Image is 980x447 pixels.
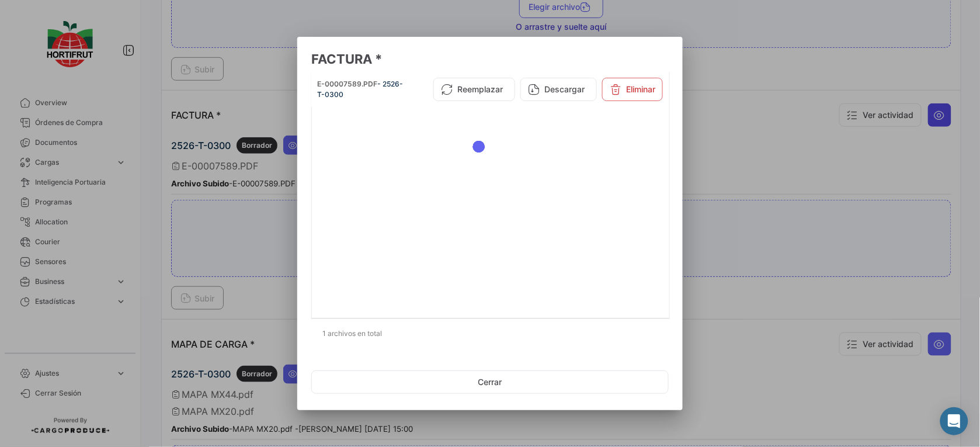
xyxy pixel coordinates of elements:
span: E-00007589.PDF [317,79,377,88]
button: Reemplazar [433,78,515,101]
button: Descargar [520,78,597,101]
button: Eliminar [602,78,663,101]
div: Abrir Intercom Messenger [940,407,968,435]
h3: FACTURA * [311,51,669,67]
button: Cerrar [311,370,669,394]
div: 1 archivos en total [311,319,669,348]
